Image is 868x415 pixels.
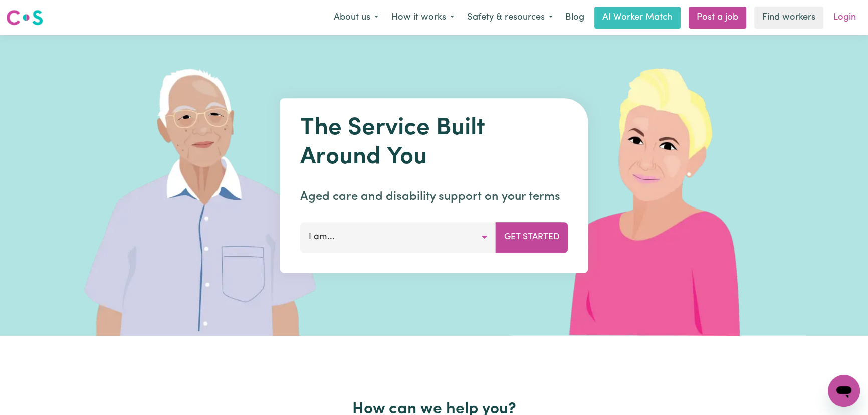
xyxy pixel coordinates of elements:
[754,7,823,29] a: Find workers
[689,7,746,29] a: Post a job
[300,222,496,252] button: I am...
[828,375,860,407] iframe: Button to launch messaging window
[300,188,568,206] p: Aged care and disability support on your terms
[6,9,43,27] img: Careseekers logo
[300,114,568,172] h1: The Service Built Around You
[461,7,559,28] button: Safety & resources
[6,6,43,29] a: Careseekers logo
[496,222,568,252] button: Get Started
[559,7,590,29] a: Blog
[385,7,461,28] button: How it works
[327,7,385,28] button: About us
[594,7,681,29] a: AI Worker Match
[827,7,862,29] a: Login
